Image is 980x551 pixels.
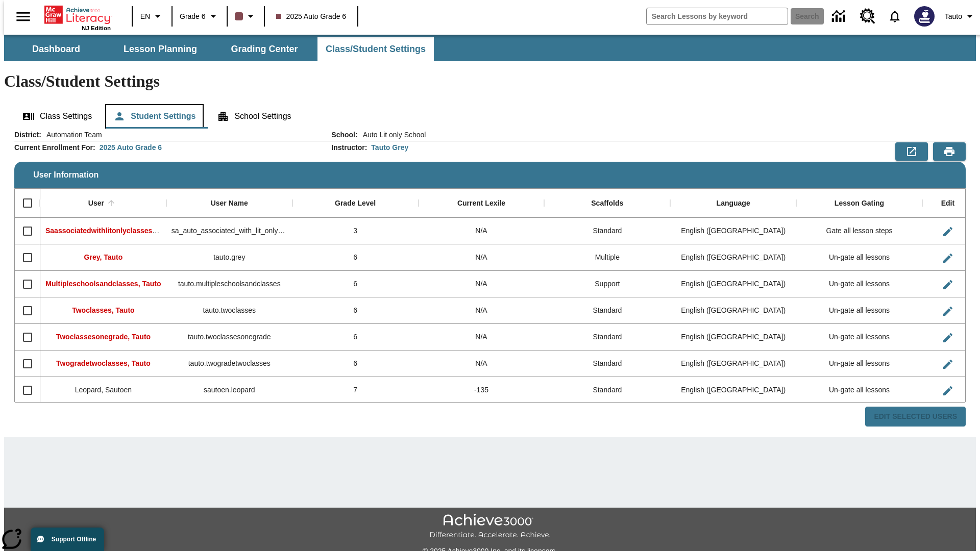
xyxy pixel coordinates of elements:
span: Tauto [945,11,962,22]
button: School Settings [209,104,299,129]
div: English (US) [670,297,796,324]
button: Edit User [938,221,958,242]
div: Home [44,4,111,31]
div: N/A [419,297,545,324]
div: N/A [419,350,545,377]
div: tauto.grey [166,244,292,271]
div: sa_auto_associated_with_lit_only_classes [166,218,292,244]
div: 2025 Auto Grade 6 [100,142,162,153]
h2: Instructor : [331,143,367,152]
a: Data Center [826,3,854,31]
div: English (US) [670,218,796,244]
span: Lesson Planning [124,43,197,55]
div: Grade Level [335,199,376,208]
button: Language: EN, Select a language [136,7,168,26]
img: Achieve3000 Differentiate Accelerate Achieve [429,514,551,540]
div: tauto.twoclassesonegrade [166,324,292,350]
h2: School : [331,131,357,139]
div: User [88,199,104,208]
div: User Name [211,199,248,208]
div: 6 [292,350,419,377]
span: Twoclasses, Tauto [72,306,134,314]
button: Grading Center [213,37,315,61]
span: Automation Team [41,130,102,140]
div: Standard [544,324,670,350]
button: Edit User [938,301,958,321]
div: N/A [419,324,545,350]
button: Class/Student Settings [317,37,434,61]
div: Language [717,199,750,208]
button: Open side menu [8,2,38,32]
button: Edit User [938,328,958,348]
div: N/A [419,271,545,297]
div: Support [544,271,670,297]
div: -135 [419,377,545,404]
div: Scaffolds [591,199,623,208]
div: Un-gate all lessons [796,271,922,297]
span: Leopard, Sautoen [75,386,132,394]
button: Support Offline [31,528,104,551]
div: User Information [14,130,966,427]
button: Edit User [938,381,958,401]
div: Lesson Gating [835,199,884,208]
h2: District : [14,131,41,139]
button: Print Preview [933,142,966,161]
div: Current Lexile [457,199,505,208]
span: Class/Student Settings [326,43,426,55]
button: Student Settings [105,104,204,129]
div: 3 [292,218,419,244]
div: SubNavbar [4,35,976,61]
button: Export to CSV [895,142,928,161]
span: Twoclassesonegrade, Tauto [56,333,151,341]
span: Saassociatedwithlitonlyclasses, Saassociatedwithlitonlyclasses [45,227,263,235]
div: English (US) [670,350,796,377]
span: 2025 Auto Grade 6 [276,11,347,22]
input: search field [647,8,788,24]
div: 6 [292,244,419,271]
div: Tauto Grey [371,142,408,153]
span: Grading Center [231,43,298,55]
button: Lesson Planning [109,37,211,61]
button: Edit User [938,248,958,268]
div: N/A [419,218,545,244]
button: Select a new avatar [908,3,941,30]
h2: Current Enrollment For : [14,143,95,152]
div: Multiple [544,244,670,271]
span: Auto Lit only School [358,130,426,140]
button: Class color is dark brown. Change class color [231,7,261,26]
button: Grade: Grade 6, Select a grade [176,7,224,26]
div: Un-gate all lessons [796,377,922,404]
a: Home [44,5,111,25]
div: Un-gate all lessons [796,297,922,324]
div: English (US) [670,271,796,297]
div: 6 [292,297,419,324]
div: 7 [292,377,419,404]
button: Edit User [938,274,958,295]
div: Edit [941,199,954,208]
div: tauto.multipleschoolsandclasses [166,271,292,297]
div: tauto.twoclasses [166,297,292,324]
div: Un-gate all lessons [796,324,922,350]
span: Dashboard [32,43,80,55]
button: Class Settings [14,104,100,129]
a: Resource Center, Will open in new tab [854,3,881,30]
span: User Information [33,170,99,180]
img: Avatar [914,6,935,27]
span: NJ Edition [82,25,111,31]
div: English (US) [670,377,796,404]
button: Edit User [938,354,958,374]
div: Class/Student Settings [14,104,966,129]
div: sautoen.leopard [166,377,292,404]
h1: Class/Student Settings [4,72,976,91]
div: Gate all lesson steps [796,218,922,244]
span: EN [140,11,150,22]
div: English (US) [670,244,796,271]
div: Un-gate all lessons [796,350,922,377]
div: SubNavbar [4,37,435,61]
span: Support Offline [52,536,96,543]
div: N/A [419,244,545,271]
div: Standard [544,218,670,244]
button: Profile/Settings [941,7,980,26]
div: Standard [544,297,670,324]
div: Un-gate all lessons [796,244,922,271]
